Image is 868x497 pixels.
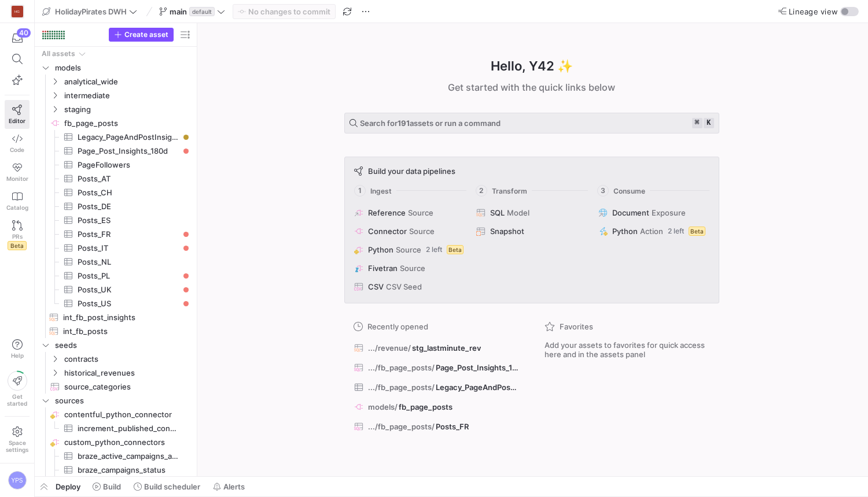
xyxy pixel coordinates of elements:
div: Press SPACE to select this row. [39,310,192,324]
div: Press SPACE to select this row. [39,449,192,463]
button: Create asset [109,28,174,42]
span: Source [396,245,421,254]
button: PythonSource2 leftBeta [352,243,467,257]
a: Posts_UK​​​​​​​​​ [39,283,192,296]
a: int_fb_post_insights​​​​​​​​​​ [39,310,192,324]
div: Press SPACE to select this row. [39,130,192,144]
div: Press SPACE to select this row. [39,421,192,435]
div: Press SPACE to select this row. [39,116,192,130]
span: Editor [9,117,25,124]
div: Press SPACE to select this row. [39,296,192,310]
div: 40 [17,28,31,38]
span: Connector [368,227,407,236]
span: Source [409,227,435,236]
button: Snapshot [474,224,589,238]
span: source_categories​​​​​​ [64,380,179,394]
kbd: ⌘ [692,118,703,128]
span: Monitor [6,175,28,182]
span: PRs [12,233,23,240]
div: Get started with the quick links below [344,80,719,94]
span: analytical_wide [64,75,190,88]
span: Alerts [223,482,245,491]
div: Press SPACE to select this row. [39,380,192,394]
span: Code [10,146,24,153]
button: PythonAction2 leftBeta [596,224,711,238]
span: Posts_FR [436,422,469,431]
span: int_fb_post_insights​​​​​​​​​​ [63,311,179,324]
span: increment_published_contentful_data​​​​​​​​​ [78,422,179,435]
span: Search for assets or run a command [360,118,501,128]
span: braze_campaigns_status​​​​​​​​​ [78,463,179,477]
button: Alerts [208,477,250,496]
span: Beta [689,227,705,236]
span: Beta [447,245,464,254]
span: Page_Post_Insights_180d [436,363,518,372]
a: PageFollowers​​​​​​​​​ [39,158,192,172]
span: Help [10,352,24,359]
button: .../fb_page_posts/Page_Post_Insights_180d [351,360,521,375]
button: ReferenceSource [352,206,467,220]
div: All assets [42,50,75,58]
button: maindefault [156,4,228,19]
a: Spacesettings [5,421,30,458]
span: Fivetran [368,264,398,273]
span: Space settings [6,439,28,453]
span: Page_Post_Insights_180d​​​​​​​​​ [78,144,179,158]
span: .../revenue/ [368,343,411,353]
a: Posts_CH​​​​​​​​​ [39,186,192,199]
a: HG [5,2,30,21]
span: Python [368,245,393,254]
span: Legacy_PageAndPostInsights [436,383,518,392]
span: Add your assets to favorites for quick access here and in the assets panel [545,340,710,359]
a: braze_active_campaigns_analytics​​​​​​​​​ [39,449,192,463]
button: Getstarted [5,366,30,411]
span: main [170,7,187,16]
div: Press SPACE to select this row. [39,352,192,366]
span: Catalog [6,204,28,211]
div: Press SPACE to select this row. [39,255,192,269]
div: Press SPACE to select this row. [39,186,192,199]
button: YPS [5,468,30,492]
button: Search for191assets or run a command⌘k [344,113,719,133]
span: models [55,61,190,75]
div: Press SPACE to select this row. [39,435,192,449]
div: YPS [8,471,27,489]
a: Posts_US​​​​​​​​​ [39,296,192,310]
span: Posts_IT​​​​​​​​​ [78,242,179,255]
div: Press SPACE to select this row. [39,283,192,296]
span: CSV Seed [386,282,422,291]
span: Deploy [56,482,80,491]
div: Press SPACE to select this row. [39,213,192,227]
span: .../fb_page_posts/ [368,383,435,392]
span: 2 left [426,246,442,254]
button: CSVCSV Seed [352,280,467,294]
button: HolidayPirates DWH [39,4,140,19]
a: Editor [5,100,30,129]
span: .../fb_page_posts/ [368,363,435,372]
span: HolidayPirates DWH [55,7,127,16]
span: fb_page_posts [399,402,453,411]
a: PRsBeta [5,216,30,255]
div: Press SPACE to select this row. [39,338,192,352]
span: Posts_DE​​​​​​​​​ [78,200,179,213]
span: Get started [7,393,27,407]
span: SQL [490,208,505,217]
span: Recently opened [367,322,428,331]
span: Exposure [652,208,686,217]
div: Press SPACE to select this row. [39,158,192,172]
a: source_categories​​​​​​ [39,380,192,394]
button: Build [87,477,126,496]
button: .../revenue/stg_lastminute_rev [351,340,521,355]
span: Python [612,227,638,236]
a: int_fb_posts​​​​​​​​​​ [39,324,192,338]
div: Press SPACE to select this row. [39,61,192,75]
button: .../fb_page_posts/Posts_FR [351,419,521,434]
div: Press SPACE to select this row. [39,407,192,421]
a: Posts_DE​​​​​​​​​ [39,199,192,213]
span: Posts_CH​​​​​​​​​ [78,186,179,199]
a: fb_page_posts​​​​​​​​ [39,116,192,130]
div: Press SPACE to select this row. [39,269,192,283]
h1: Hello, Y42 ✨ [491,57,573,76]
a: contentful_python_connector​​​​​​​​ [39,407,192,421]
span: stg_lastminute_rev [412,343,481,353]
